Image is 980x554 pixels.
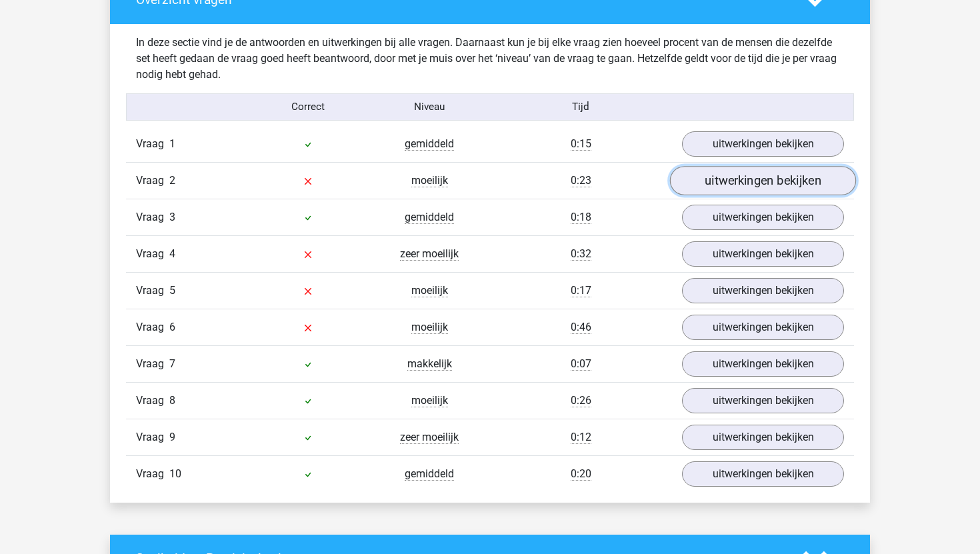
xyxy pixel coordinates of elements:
span: moeilijk [411,174,448,187]
span: Vraag [136,246,169,262]
span: 2 [169,174,175,187]
div: Tijd [490,99,672,115]
span: gemiddeld [405,137,454,151]
span: Vraag [136,356,169,372]
span: Vraag [136,136,169,152]
span: zeer moeilijk [400,247,459,261]
span: 0:17 [571,284,591,297]
a: uitwerkingen bekijken [682,131,844,157]
a: uitwerkingen bekijken [682,425,844,450]
span: 9 [169,431,175,443]
span: makkelijk [407,357,452,371]
span: moeilijk [411,284,448,297]
span: 6 [169,321,175,333]
a: uitwerkingen bekijken [682,461,844,487]
span: 0:46 [571,321,591,334]
span: 5 [169,284,175,297]
span: Vraag [136,393,169,409]
span: 0:20 [571,467,591,481]
span: Vraag [136,173,169,189]
span: 0:32 [571,247,591,261]
span: gemiddeld [405,467,454,481]
a: uitwerkingen bekijken [682,315,844,340]
span: zeer moeilijk [400,431,459,444]
a: uitwerkingen bekijken [682,278,844,303]
a: uitwerkingen bekijken [682,351,844,377]
span: 0:26 [571,394,591,407]
span: 0:12 [571,431,591,444]
span: Vraag [136,209,169,225]
span: 1 [169,137,175,150]
a: uitwerkingen bekijken [682,388,844,413]
a: uitwerkingen bekijken [682,241,844,267]
span: 7 [169,357,175,370]
span: moeilijk [411,321,448,334]
span: 0:18 [571,211,591,224]
span: Vraag [136,283,169,299]
span: 0:15 [571,137,591,151]
div: In deze sectie vind je de antwoorden en uitwerkingen bij alle vragen. Daarnaast kun je bij elke v... [126,35,854,83]
span: 0:07 [571,357,591,371]
span: 3 [169,211,175,223]
span: Vraag [136,429,169,445]
span: 10 [169,467,181,480]
div: Correct [248,99,369,115]
span: Vraag [136,466,169,482]
a: uitwerkingen bekijken [670,166,856,195]
span: 8 [169,394,175,407]
span: 0:23 [571,174,591,187]
span: 4 [169,247,175,260]
span: gemiddeld [405,211,454,224]
div: Niveau [369,99,490,115]
span: Vraag [136,319,169,335]
a: uitwerkingen bekijken [682,205,844,230]
span: moeilijk [411,394,448,407]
